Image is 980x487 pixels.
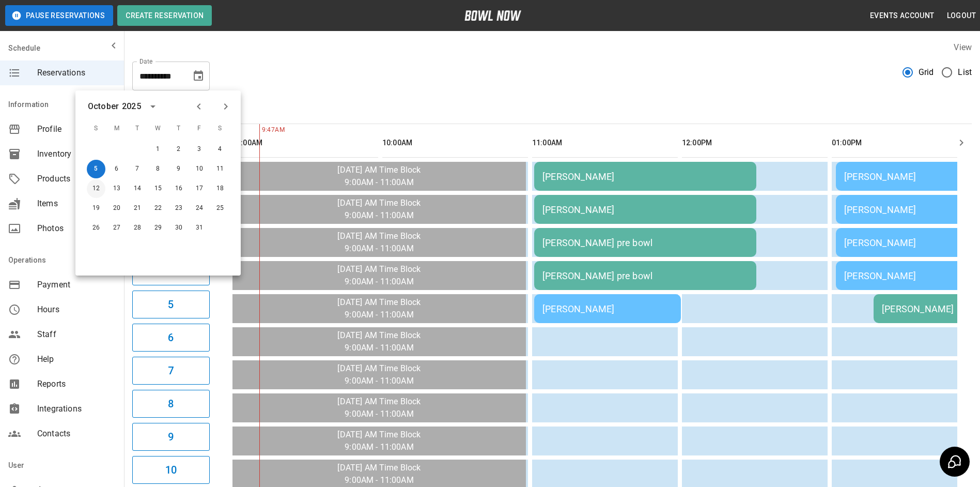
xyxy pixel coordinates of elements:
span: Reports [37,378,116,390]
span: W [149,118,167,139]
button: Oct 10, 2025 [190,160,209,178]
div: [PERSON_NAME] [542,303,673,314]
h6: 10 [165,462,177,478]
button: Oct 13, 2025 [107,179,126,198]
span: F [190,118,209,139]
h6: 5 [168,296,174,313]
button: calendar view is open, switch to year view [144,98,162,115]
span: S [211,118,229,139]
span: Integrations [37,403,116,415]
button: Choose date, selected date is Oct 5, 2025 [188,66,209,86]
button: Oct 7, 2025 [128,160,147,178]
button: 6 [132,324,210,352]
button: Logout [943,6,980,25]
button: 5 [132,291,210,318]
button: Previous month [190,98,208,115]
div: [PERSON_NAME] pre bowl [542,237,748,248]
button: Oct 21, 2025 [128,199,147,218]
span: Help [37,353,116,366]
button: 7 [132,357,210,385]
button: Oct 4, 2025 [211,140,229,159]
button: Create Reservation [117,5,212,26]
span: Reservations [37,67,116,79]
span: Grid [919,66,934,79]
button: Oct 19, 2025 [87,199,105,218]
div: inventory tabs [132,99,972,124]
button: Oct 16, 2025 [169,179,188,198]
span: Contacts [37,428,116,440]
span: Inventory [37,148,116,160]
h6: 8 [168,395,174,412]
button: Next month [217,98,235,115]
button: Events Account [866,6,939,25]
button: Oct 30, 2025 [169,219,188,237]
button: Oct 17, 2025 [190,179,209,198]
button: Oct 31, 2025 [190,219,209,237]
button: Oct 8, 2025 [149,160,167,178]
span: M [107,118,126,139]
div: October [88,100,119,113]
span: Products [37,173,116,185]
div: [PERSON_NAME] [542,204,748,215]
h6: 7 [168,362,174,379]
div: [PERSON_NAME] [542,171,748,182]
th: 09:00AM [232,128,378,158]
span: Profile [37,123,116,135]
span: S [87,118,105,139]
button: Oct 23, 2025 [169,199,188,218]
button: Oct 29, 2025 [149,219,167,237]
h6: 9 [168,429,174,445]
button: Oct 2, 2025 [169,140,188,159]
span: T [169,118,188,139]
button: Oct 28, 2025 [128,219,147,237]
button: Oct 27, 2025 [107,219,126,237]
button: Oct 15, 2025 [149,179,167,198]
span: Photos [37,222,116,235]
button: 10 [132,456,210,484]
div: 2025 [122,100,141,113]
h6: 6 [168,329,174,346]
button: Oct 12, 2025 [87,179,105,198]
button: Oct 24, 2025 [190,199,209,218]
span: 9:47AM [259,125,262,135]
button: Oct 18, 2025 [211,179,229,198]
span: Items [37,197,116,210]
th: 12:00PM [682,128,828,158]
img: logo [464,10,521,21]
span: List [958,66,972,79]
span: T [128,118,147,139]
button: Oct 11, 2025 [211,160,229,178]
div: [PERSON_NAME] pre bowl [542,270,748,281]
th: 11:00AM [532,128,678,158]
button: 8 [132,390,210,418]
th: 10:00AM [382,128,528,158]
button: Oct 3, 2025 [190,140,209,159]
button: Oct 9, 2025 [169,160,188,178]
button: Oct 22, 2025 [149,199,167,218]
button: Oct 6, 2025 [107,160,126,178]
span: Payment [37,279,116,291]
button: Pause Reservations [5,5,113,26]
button: 9 [132,423,210,451]
label: View [954,42,972,52]
span: Staff [37,328,116,341]
button: Oct 5, 2025 [87,160,105,178]
button: Oct 14, 2025 [128,179,147,198]
button: Oct 25, 2025 [211,199,229,218]
button: Oct 26, 2025 [87,219,105,237]
button: Oct 20, 2025 [107,199,126,218]
button: Oct 1, 2025 [149,140,167,159]
span: Hours [37,303,116,316]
